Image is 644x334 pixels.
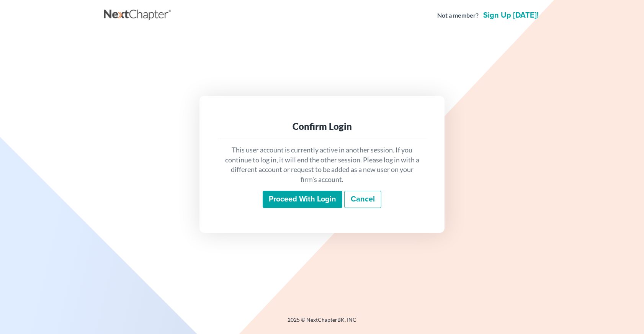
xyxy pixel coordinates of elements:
[263,191,342,208] input: Proceed with login
[344,191,381,208] a: Cancel
[224,120,420,133] div: Confirm Login
[437,11,479,20] strong: Not a member?
[224,145,420,185] p: This user account is currently active in another session. If you continue to log in, it will end ...
[104,316,540,330] div: 2025 © NextChapterBK, INC
[482,11,540,19] a: Sign up [DATE]!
